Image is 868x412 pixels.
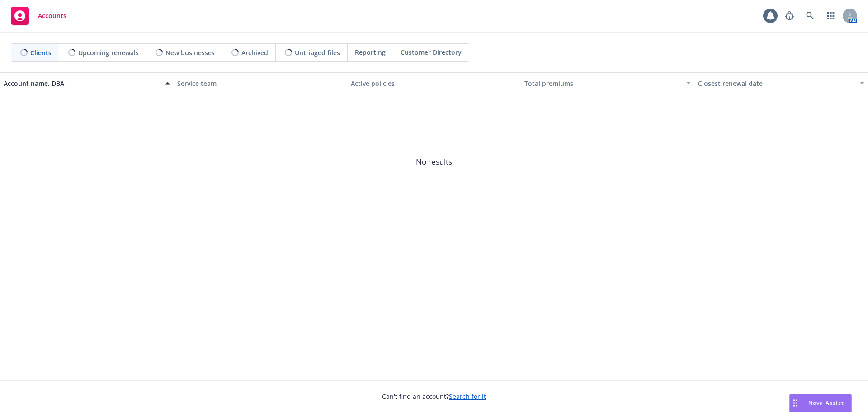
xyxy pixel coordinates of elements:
span: Reporting [355,47,386,57]
a: Accounts [7,3,70,28]
a: Switch app [822,7,840,25]
button: Closest renewal date [694,72,868,94]
div: Closest renewal date [698,79,854,88]
button: Active policies [347,72,521,94]
span: Upcoming renewals [78,48,139,57]
span: Untriaged files [295,48,340,57]
div: Drag to move [790,394,801,412]
span: New businesses [165,48,215,57]
span: Customer Directory [401,47,462,57]
button: Service team [174,72,347,94]
button: Nova Assist [789,394,852,412]
span: Nova Assist [808,399,844,407]
div: Service team [177,79,344,88]
span: Archived [241,48,268,57]
div: Account name, DBA [4,79,160,88]
a: Report a Bug [780,7,798,25]
button: Total premiums [521,72,694,94]
span: Accounts [38,12,66,19]
span: Can't find an account? [382,392,486,401]
div: Active policies [351,79,517,88]
span: Clients [30,48,52,57]
a: Search [801,7,819,25]
a: Search for it [449,392,486,401]
div: Total premiums [524,79,681,88]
